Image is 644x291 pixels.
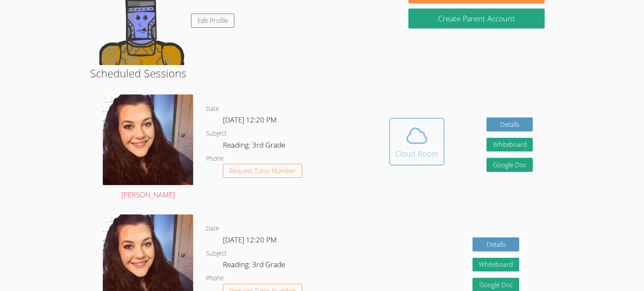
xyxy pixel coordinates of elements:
[206,273,224,284] dt: Phone
[206,223,219,234] dt: Date
[389,118,444,165] button: Cloud Room
[229,168,296,174] span: Request Tutor Number
[223,259,287,273] dd: Reading: 3rd Grade
[223,139,287,154] dd: Reading: 3rd Grade
[223,115,277,125] span: [DATE] 12:20 PM
[103,94,193,185] img: avatar.png
[223,235,277,245] span: [DATE] 12:20 PM
[90,65,554,81] h2: Scheduled Sessions
[206,154,224,164] dt: Phone
[191,14,234,28] a: Edit Profile
[487,138,533,152] button: Whiteboard
[395,148,439,160] div: Cloud Room
[487,158,533,172] a: Google Doc
[487,117,533,131] a: Details
[206,128,227,139] dt: Subject
[472,258,519,272] button: Whiteboard
[223,164,302,178] button: Request Tutor Number
[472,237,519,251] a: Details
[103,94,193,201] a: [PERSON_NAME]
[206,104,219,114] dt: Date
[408,9,544,29] button: Create Parent Account
[206,248,227,259] dt: Subject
